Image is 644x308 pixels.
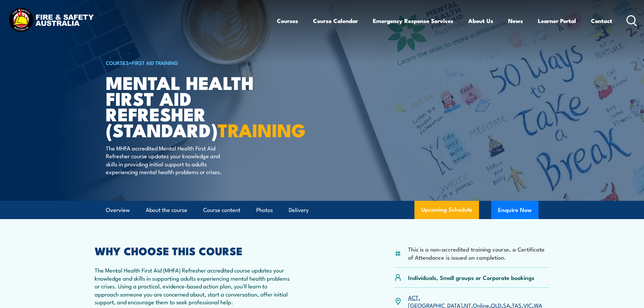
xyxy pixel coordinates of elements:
[468,12,493,30] a: About Us
[95,246,292,255] h2: WHY CHOOSE THIS COURSE
[106,201,130,219] a: Overview
[106,144,229,176] p: The MHFA accredited Mental Health First Aid Refresher course updates your knowledge and skills in...
[538,12,576,30] a: Learner Portal
[106,58,273,67] h6: >
[591,12,612,30] a: Contact
[508,12,523,30] a: News
[313,12,358,30] a: Course Calendar
[408,293,419,301] a: ACT
[106,74,273,138] h1: Mental Health First Aid Refresher (Standard)
[373,12,453,30] a: Emergency Response Services
[408,274,534,281] p: Individuals, Small groups or Corporate bookings
[491,201,539,219] button: Enquire Now
[132,59,178,66] a: First Aid Training
[408,245,550,261] li: This is a non-accredited training course, a Certificate of Attendance is issued on completion.
[106,59,129,66] a: COURSES
[277,12,298,30] a: Courses
[289,201,309,219] a: Delivery
[203,201,240,219] a: Course content
[256,201,273,219] a: Photos
[95,266,292,306] p: The Mental Health First Aid (MHFA) Refresher accredited course updates your knowledge and skills ...
[146,201,187,219] a: About the course
[218,115,306,143] strong: TRAINING
[414,201,479,219] a: Upcoming Schedule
